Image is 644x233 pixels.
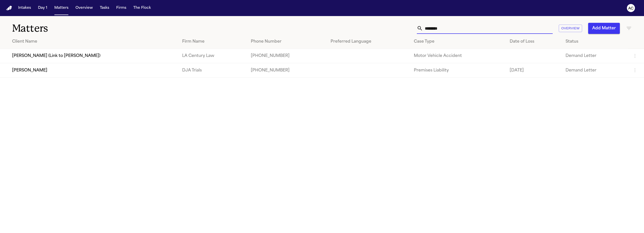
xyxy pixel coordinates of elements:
[331,39,406,45] div: Preferred Language
[178,63,247,77] td: DJA Trials
[36,4,49,13] button: Day 1
[6,6,12,11] img: Finch Logo
[182,39,243,45] div: Firm Name
[414,39,501,45] div: Case Type
[410,49,505,63] td: Motor Vehicle Accident
[247,63,327,77] td: [PHONE_NUMBER]
[114,4,128,13] button: Firms
[251,39,323,45] div: Phone Number
[16,4,33,13] button: Intakes
[6,6,12,11] a: Home
[506,63,561,77] td: [DATE]
[12,39,174,45] div: Client Name
[410,63,505,77] td: Premises Liability
[247,49,327,63] td: [PHONE_NUMBER]
[559,25,582,32] button: Overview
[12,22,199,35] h1: Matters
[98,4,111,13] button: Tasks
[561,49,628,63] td: Demand Letter
[566,39,624,45] div: Status
[561,63,628,77] td: Demand Letter
[178,49,247,63] td: LA Century Law
[73,4,95,13] button: Overview
[588,23,620,34] button: Add Matter
[52,4,70,13] button: Matters
[510,39,557,45] div: Date of Loss
[131,4,153,13] button: The Flock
